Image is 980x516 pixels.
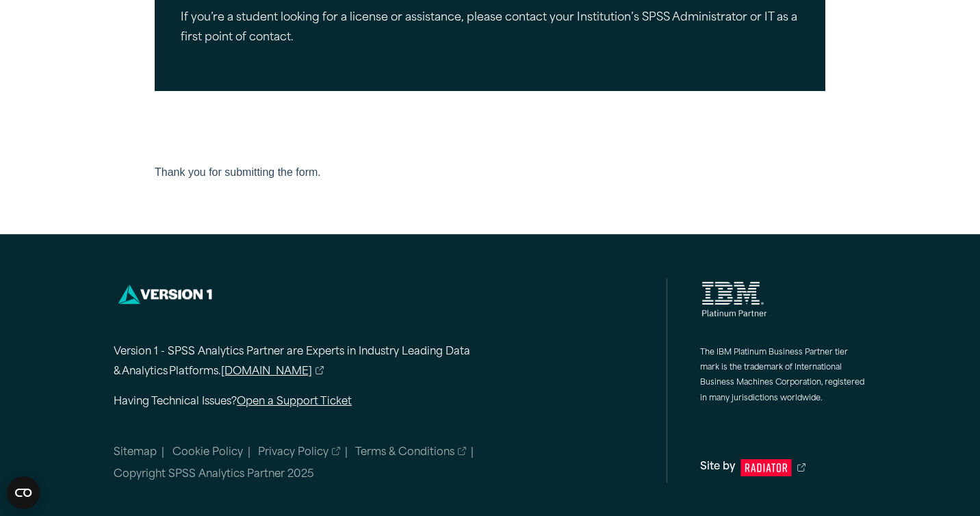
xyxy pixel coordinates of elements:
a: Sitemap [114,448,157,458]
a: Privacy Policy [258,445,340,461]
span: Copyright SPSS Analytics Partner 2025 [114,469,314,480]
span: Site by [700,458,735,478]
iframe: Form 0 [155,166,825,179]
button: Open CMP widget [7,476,40,509]
a: Terms & Conditions [355,445,466,461]
p: If you’re a student looking for a license or assistance, please contact your Institution’s SPSS A... [181,8,799,48]
a: Cookie Policy [172,448,243,458]
nav: Minor links within the footer [114,445,667,483]
p: The IBM Platinum Business Partner tier mark is the trademark of International Business Machines C... [700,346,866,407]
a: [DOMAIN_NAME] [221,363,324,383]
a: Site by Radiator Digital [700,458,866,478]
p: Version 1 - SPSS Analytics Partner are Experts in Industry Leading Data & Analytics Platforms. [114,343,524,383]
p: Having Technical Issues? [114,393,524,413]
svg: Radiator Digital [740,459,792,476]
a: Open a Support Ticket [237,397,352,407]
